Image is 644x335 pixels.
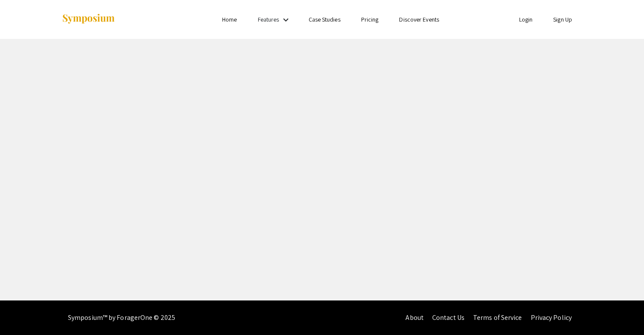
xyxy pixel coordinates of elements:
a: Discover Events [399,16,439,23]
a: Sign Up [553,16,572,23]
a: Pricing [361,16,379,23]
a: About [406,313,424,322]
div: Symposium™ by ForagerOne © 2025 [68,300,175,335]
a: Privacy Policy [531,313,572,322]
a: Features [258,16,279,23]
a: Terms of Service [473,313,522,322]
a: Case Studies [309,16,341,23]
img: Symposium by ForagerOne [62,13,115,25]
a: Home [222,16,237,23]
a: Login [519,16,533,23]
mat-icon: Expand Features list [281,15,291,25]
a: Contact Us [432,313,464,322]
